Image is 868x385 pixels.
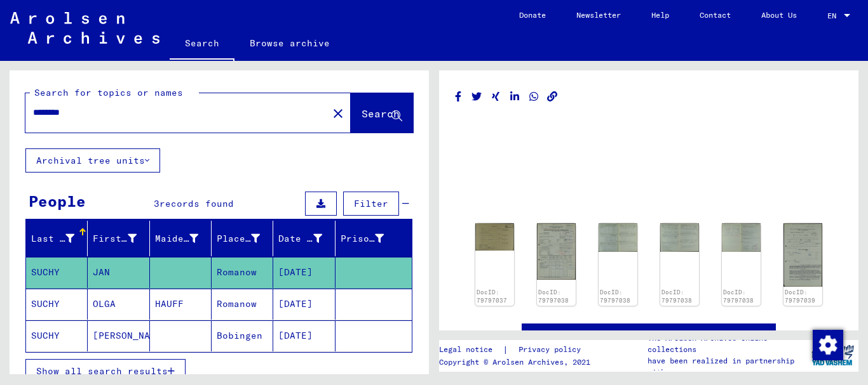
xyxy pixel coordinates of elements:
button: Archival tree units [25,148,160,173]
a: Legal notice [439,343,503,356]
div: Maiden Name [155,228,214,249]
div: Place of Birth [217,228,276,249]
mat-cell: Bobingen [212,320,273,351]
div: Last Name [31,228,90,249]
mat-cell: SUCHY [26,289,88,320]
button: Copy link [546,89,559,105]
mat-cell: [DATE] [273,289,335,320]
mat-cell: OLGA [88,289,149,320]
img: 002.jpg [599,223,637,252]
a: DocID: 79797038 [538,289,569,304]
mat-header-cell: Maiden Name [150,221,212,256]
mat-header-cell: Date of Birth [273,221,335,256]
mat-cell: SUCHY [26,257,88,288]
button: Clear [325,100,351,126]
p: have been realized in partnership with [648,355,806,378]
mat-header-cell: Place of Birth [212,221,273,256]
mat-icon: close [330,106,346,121]
a: Search [170,28,234,61]
button: Share on Xing [489,89,503,105]
mat-label: Search for topics or names [34,87,183,98]
a: Privacy policy [508,343,596,356]
img: Arolsen_neg.svg [10,12,159,44]
button: Search [351,93,413,133]
span: EN [827,11,841,20]
div: | [439,343,596,356]
div: First Name [93,232,136,245]
a: Browse archive [234,28,345,58]
mat-cell: Romanow [212,289,273,320]
button: Share on Twitter [470,89,484,105]
mat-cell: [DATE] [273,257,335,288]
mat-cell: [PERSON_NAME] [88,320,149,351]
div: Maiden Name [155,232,198,245]
img: 001.jpg [475,223,514,250]
div: Date of Birth [278,232,322,245]
img: 001.jpg [537,223,576,280]
p: The Arolsen Archives online collections [648,332,806,355]
mat-cell: [DATE] [273,320,335,351]
a: DocID: 79797037 [477,289,507,304]
img: 001.jpg [783,223,822,287]
button: Filter [343,192,399,216]
a: DocID: 79797038 [723,289,754,304]
div: People [29,190,86,212]
div: Date of Birth [278,228,337,249]
p: Copyright © Arolsen Archives, 2021 [439,356,596,368]
div: Last Name [31,232,74,245]
div: Prisoner # [341,228,400,249]
div: Change consent [812,329,843,360]
button: Share on WhatsApp [527,89,541,105]
button: Share on LinkedIn [508,89,522,105]
span: Show all search results [36,365,168,377]
mat-header-cell: Prisoner # [336,221,412,256]
mat-header-cell: First Name [88,221,149,256]
span: 3 [154,198,159,209]
img: yv_logo.png [809,339,857,371]
img: 003.jpg [660,223,699,252]
img: Change consent [813,330,843,360]
mat-cell: Romanow [212,257,273,288]
span: Search [362,107,400,120]
a: DocID: 79797039 [785,289,815,304]
div: Prisoner # [341,232,384,245]
mat-cell: HAUFF [150,289,212,320]
mat-cell: SUCHY [26,320,88,351]
a: DocID: 79797038 [661,289,692,304]
span: records found [159,198,234,209]
a: DocID: 79797038 [600,289,630,304]
span: Filter [354,198,388,209]
button: Share on Facebook [452,89,465,105]
div: First Name [93,228,152,249]
button: Show all search results [25,359,186,383]
div: Place of Birth [217,232,260,245]
img: 004.jpg [722,223,761,252]
mat-cell: JAN [88,257,149,288]
a: See comments created before [DATE] [552,328,746,341]
mat-header-cell: Last Name [26,221,88,256]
